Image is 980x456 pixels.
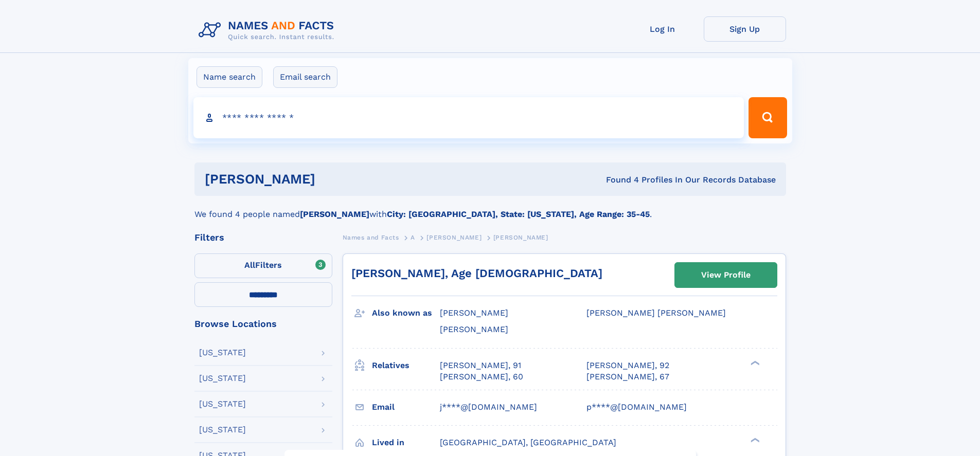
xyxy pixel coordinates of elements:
label: Filters [194,253,332,278]
div: Browse Locations [194,319,332,329]
span: [PERSON_NAME] [PERSON_NAME] [586,308,726,318]
span: [PERSON_NAME] [426,234,482,241]
h3: Email [372,398,440,416]
span: [GEOGRAPHIC_DATA], [GEOGRAPHIC_DATA] [440,437,616,447]
span: [PERSON_NAME] [440,308,508,318]
div: ❯ [748,436,760,443]
a: A [411,231,415,244]
span: A [411,234,415,241]
b: [PERSON_NAME] [300,209,369,219]
a: Names and Facts [343,231,399,244]
label: Email search [273,66,337,88]
span: [PERSON_NAME] [440,324,508,334]
div: [US_STATE] [199,400,246,408]
label: Name search [197,66,262,88]
div: We found 4 people named with . [194,196,786,221]
a: Sign Up [704,16,786,42]
a: [PERSON_NAME], 91 [440,360,521,371]
div: [US_STATE] [199,426,246,434]
span: [PERSON_NAME] [493,234,548,241]
input: search input [193,97,744,138]
div: [US_STATE] [199,349,246,357]
h3: Also known as [372,304,440,322]
h3: Relatives [372,357,440,374]
div: View Profile [701,263,751,287]
a: [PERSON_NAME], 60 [440,371,523,382]
a: Log In [621,16,704,42]
h1: [PERSON_NAME] [205,173,461,186]
span: All [244,260,255,270]
h3: Lived in [372,434,440,451]
a: View Profile [675,263,777,287]
a: [PERSON_NAME], 92 [586,360,669,371]
img: Logo Names and Facts [194,16,343,44]
div: ❯ [748,359,760,366]
b: City: [GEOGRAPHIC_DATA], State: [US_STATE], Age Range: 35-45 [387,209,650,219]
button: Search Button [749,97,787,138]
a: [PERSON_NAME], 67 [586,371,669,382]
a: [PERSON_NAME], Age [DEMOGRAPHIC_DATA] [351,267,602,280]
div: Filters [194,233,332,242]
div: [US_STATE] [199,374,246,382]
div: Found 4 Profiles In Our Records Database [460,174,776,186]
a: [PERSON_NAME] [426,231,482,244]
